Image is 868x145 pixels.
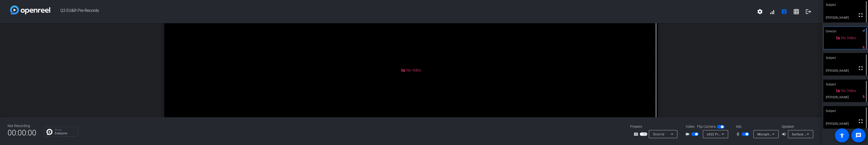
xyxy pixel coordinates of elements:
[8,127,36,139] span: 00:00:00
[757,132,836,136] span: Microphone (C922 Pro Stream Webcam) (046d:085c)
[55,132,75,135] p: Everyone
[50,6,754,18] span: Q3 EU&R Pre-Records
[823,106,868,116] div: Subject
[55,129,75,131] p: Group
[46,129,53,135] img: Chat Icon
[858,12,864,18] mat-icon: fullscreen
[8,123,36,129] div: Not Recording
[697,124,716,129] span: Flip Camera
[653,132,665,136] span: Source
[685,131,691,137] mat-icon: videocam_outline
[707,132,764,136] span: c922 Pro Stream Webcam (046d:085c)
[841,36,856,40] span: No Video
[731,124,782,129] div: Mic
[823,53,868,63] div: Subject
[766,6,778,18] button: signal_cellular_alt
[839,132,845,138] mat-icon: accessibility
[686,124,695,129] span: Video
[841,88,856,93] span: No Video
[858,65,864,71] mat-icon: fullscreen
[757,9,763,15] mat-icon: settings
[630,124,681,129] div: Present
[855,132,861,138] mat-icon: message
[782,124,812,129] div: Speaker
[823,80,868,89] div: Subject
[781,9,787,15] mat-icon: account_box
[858,118,864,124] mat-icon: fullscreen
[634,131,640,137] mat-icon: screen_share_outline
[823,27,868,36] div: Director
[793,9,799,15] mat-icon: grid_on
[736,131,742,137] mat-icon: mic_none
[10,6,50,14] img: white-gradient.svg
[406,68,421,72] span: No Video
[782,131,788,137] mat-icon: volume_up
[805,9,811,15] mat-icon: logout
